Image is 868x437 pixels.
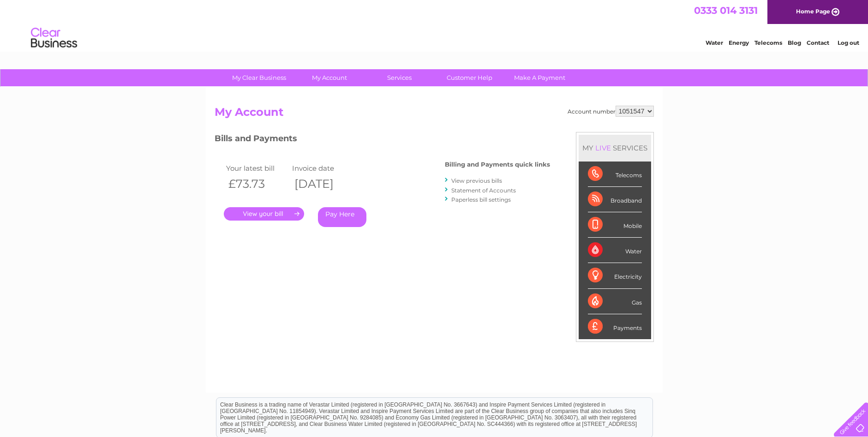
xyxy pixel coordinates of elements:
[588,314,642,339] div: Payments
[291,69,367,86] a: My Account
[361,69,437,86] a: Services
[706,39,723,46] a: Water
[290,174,356,193] th: [DATE]
[754,39,782,46] a: Telecoms
[838,39,859,46] a: Log out
[30,24,78,52] img: logo.png
[593,144,613,152] div: LIVE
[216,5,652,45] div: Clear Business is a trading name of Verastar Limited (registered in [GEOGRAPHIC_DATA] No. 3667643...
[788,39,801,46] a: Blog
[568,106,654,117] div: Account number
[588,263,642,288] div: Electricity
[588,238,642,263] div: Water
[318,207,366,227] a: Pay Here
[588,289,642,314] div: Gas
[451,177,502,184] a: View previous bills
[588,162,642,187] div: Telecoms
[224,174,290,193] th: £73.73
[579,135,651,161] div: MY SERVICES
[502,69,578,86] a: Make A Payment
[451,196,511,203] a: Paperless bill settings
[215,132,550,148] h3: Bills and Payments
[224,162,290,174] td: Your latest bill
[451,187,516,194] a: Statement of Accounts
[221,69,297,86] a: My Clear Business
[224,207,304,221] a: .
[431,69,508,86] a: Customer Help
[445,161,550,168] h4: Billing and Payments quick links
[588,212,642,238] div: Mobile
[694,5,758,16] a: 0333 014 3131
[729,39,749,46] a: Energy
[290,162,356,174] td: Invoice date
[215,106,654,123] h2: My Account
[807,39,829,46] a: Contact
[588,187,642,212] div: Broadband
